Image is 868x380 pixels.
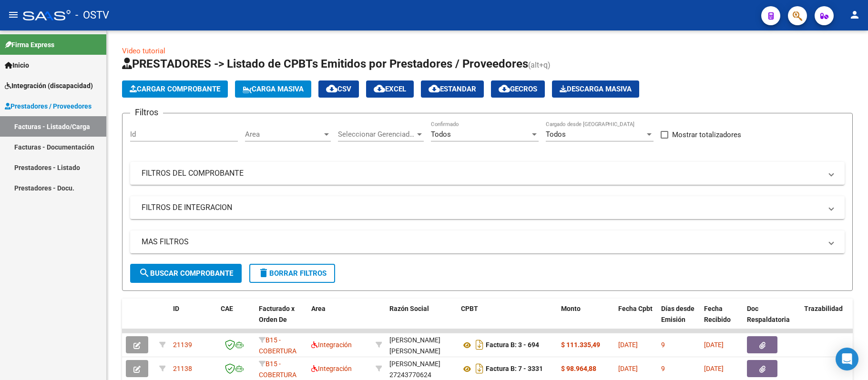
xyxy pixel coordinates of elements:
[173,341,192,349] span: 21139
[142,237,822,247] mat-panel-title: MAS FILTROS
[389,335,453,355] div: 23331393274
[311,341,352,349] span: Integración
[800,299,858,340] datatable-header-cell: Trazabilidad
[326,83,337,94] mat-icon: cloud_download
[173,305,179,312] span: ID
[243,85,304,93] span: Carga Masiva
[142,202,822,213] mat-panel-title: FILTROS DE INTEGRACION
[307,299,372,340] datatable-header-cell: Area
[561,341,600,349] strong: $ 111.335,49
[618,341,638,349] span: [DATE]
[221,305,233,312] span: CAE
[258,267,269,279] mat-icon: delete
[473,337,486,352] i: Descargar documento
[389,359,453,379] div: 27243770624
[618,365,638,372] span: [DATE]
[311,305,326,312] span: Area
[552,80,639,98] app-download-masive: Descarga masiva de comprobantes (adjuntos)
[672,129,741,140] span: Mostrar totalizadores
[461,305,478,312] span: CPBT
[499,85,537,93] span: Gecros
[618,305,653,312] span: Fecha Cpbt
[747,305,790,323] span: Doc Respaldatoria
[249,264,335,283] button: Borrar Filtros
[560,85,632,93] span: Descarga Masiva
[499,83,510,94] mat-icon: cloud_download
[338,130,415,139] span: Seleccionar Gerenciador
[374,83,385,94] mat-icon: cloud_download
[311,365,352,372] span: Integración
[704,305,731,323] span: Fecha Recibido
[704,365,724,372] span: [DATE]
[142,168,822,179] mat-panel-title: FILTROS DEL COMPROBANTE
[704,341,724,349] span: [DATE]
[743,299,800,340] datatable-header-cell: Doc Respaldatoria
[804,305,843,312] span: Trazabilidad
[386,299,457,340] datatable-header-cell: Razón Social
[457,299,557,340] datatable-header-cell: CPBT
[473,361,486,376] i: Descargar documento
[614,299,657,340] datatable-header-cell: Fecha Cpbt
[259,305,295,323] span: Facturado x Orden De
[5,101,92,111] span: Prestadores / Proveedores
[5,80,93,91] span: Integración (discapacidad)
[318,80,359,98] button: CSV
[661,341,665,349] span: 9
[661,305,694,323] span: Días desde Emisión
[700,299,743,340] datatable-header-cell: Fecha Recibido
[169,299,217,340] datatable-header-cell: ID
[389,335,453,357] div: [PERSON_NAME] [PERSON_NAME]
[217,299,255,340] datatable-header-cell: CAE
[374,85,406,93] span: EXCEL
[557,299,614,340] datatable-header-cell: Monto
[546,130,566,139] span: Todos
[561,365,596,372] strong: $ 98.964,88
[122,80,228,98] button: Cargar Comprobante
[5,60,29,70] span: Inicio
[836,348,858,370] div: Open Intercom Messenger
[130,230,845,253] mat-expansion-panel-header: MAS FILTROS
[429,85,476,93] span: Estandar
[429,83,440,94] mat-icon: cloud_download
[75,5,109,26] span: - OSTV
[389,305,429,312] span: Razón Social
[259,336,302,376] span: B15 - COBERTURA DE SALUD S.A. (Boreal)
[130,85,220,93] span: Cargar Comprobante
[122,57,528,70] span: PRESTADORES -> Listado de CPBTs Emitidos por Prestadores / Proveedores
[366,80,414,98] button: EXCEL
[139,267,150,279] mat-icon: search
[130,162,845,185] mat-expansion-panel-header: FILTROS DEL COMPROBANTE
[431,130,451,139] span: Todos
[486,341,539,349] strong: Factura B: 3 - 694
[491,80,545,98] button: Gecros
[130,264,242,283] button: Buscar Comprobante
[173,365,192,372] span: 21138
[8,9,19,20] mat-icon: menu
[139,269,233,278] span: Buscar Comprobante
[849,9,860,20] mat-icon: person
[5,40,54,50] span: Firma Express
[657,299,700,340] datatable-header-cell: Días desde Emisión
[130,196,845,219] mat-expansion-panel-header: FILTROS DE INTEGRACION
[326,85,351,93] span: CSV
[235,80,311,98] button: Carga Masiva
[245,130,322,139] span: Area
[528,60,551,70] span: (alt+q)
[122,47,165,55] a: Video tutorial
[561,305,581,312] span: Monto
[486,365,543,373] strong: Factura B: 7 - 3331
[661,365,665,372] span: 9
[255,299,307,340] datatable-header-cell: Facturado x Orden De
[552,80,639,98] button: Descarga Masiva
[389,359,440,370] div: [PERSON_NAME]
[130,106,163,119] h3: Filtros
[421,80,484,98] button: Estandar
[258,269,327,278] span: Borrar Filtros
